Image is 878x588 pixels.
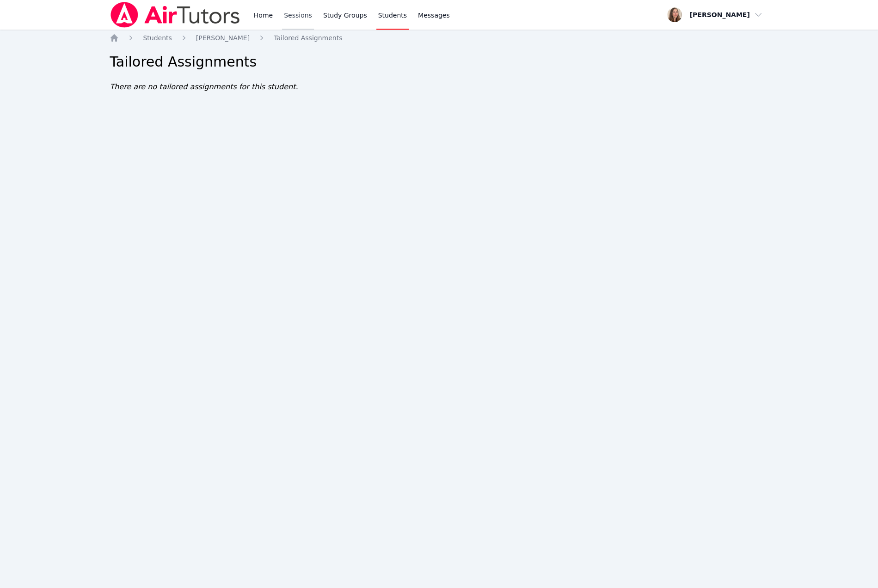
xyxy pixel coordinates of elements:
span: [PERSON_NAME] [196,34,250,42]
span: Students [143,34,172,42]
a: Tailored Assignments [274,33,342,43]
span: Tailored Assignments [274,34,342,42]
img: Air Tutors [110,2,240,28]
a: Students [143,33,172,43]
h1: Tailored Assignments [110,54,768,70]
nav: Breadcrumb [110,33,768,43]
a: [PERSON_NAME] [196,33,250,43]
span: There are no tailored assignments for this student. [110,82,298,91]
span: Messages [418,11,450,20]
